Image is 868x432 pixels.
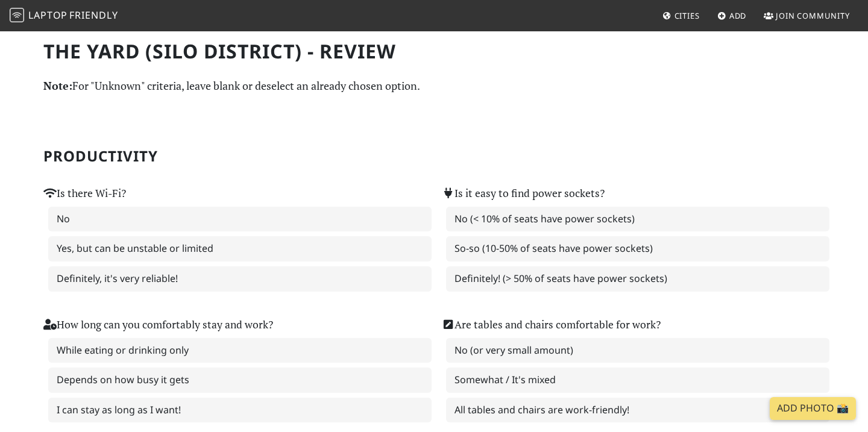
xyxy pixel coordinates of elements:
span: Add [729,10,747,21]
a: Cities [658,5,705,27]
label: No (< 10% of seats have power sockets) [446,207,829,232]
span: Laptop [28,8,68,22]
label: No [48,207,432,232]
a: LaptopFriendly LaptopFriendly [10,5,118,27]
p: For "Unknown" criteria, leave blank or deselect an already chosen option. [43,77,825,95]
a: Join Community [759,5,855,27]
label: While eating or drinking only [48,338,432,363]
span: Cities [675,10,700,21]
label: How long can you comfortably stay and work? [43,316,273,333]
h1: The Yard (Silo District) - Review [43,40,825,63]
label: Yes, but can be unstable or limited [48,236,432,261]
span: Friendly [69,8,118,22]
label: Depends on how busy it gets [48,368,432,393]
strong: Note: [43,78,72,93]
label: Somewhat / It's mixed [446,368,829,393]
label: Is it easy to find power sockets? [441,185,605,202]
label: All tables and chairs are work-friendly! [446,398,829,423]
img: LaptopFriendly [10,8,24,22]
label: No (or very small amount) [446,338,829,363]
span: Join Community [776,10,850,21]
a: Add [712,5,752,27]
label: Definitely! (> 50% of seats have power sockets) [446,266,829,292]
label: So-so (10-50% of seats have power sockets) [446,236,829,261]
label: Definitely, it's very reliable! [48,266,432,292]
h2: Productivity [43,148,825,165]
label: Is there Wi-Fi? [43,185,126,202]
label: Are tables and chairs comfortable for work? [441,316,661,333]
a: Add Photo 📸 [770,397,856,420]
label: I can stay as long as I want! [48,398,432,423]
